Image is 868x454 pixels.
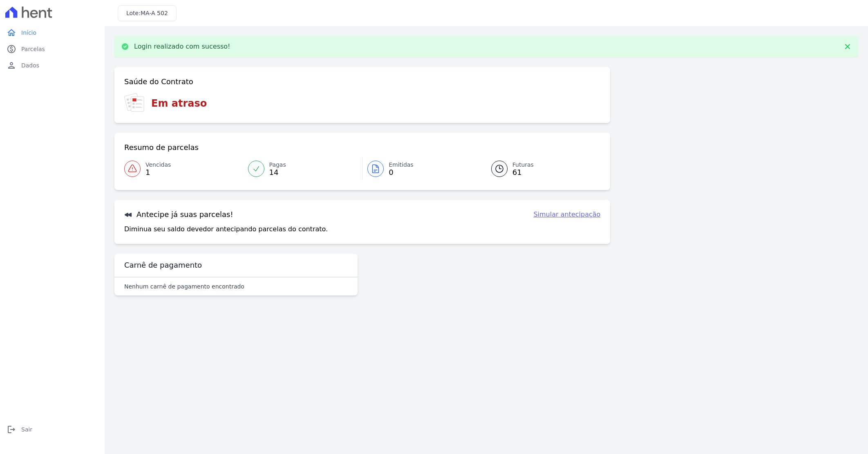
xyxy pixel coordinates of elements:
span: Futuras [512,161,534,169]
p: Login realizado com sucesso! [134,42,230,51]
h3: Saúde do Contrato [124,77,193,87]
h3: Lote: [126,9,168,18]
a: Pagas 14 [243,157,362,180]
span: Emitidas [389,161,414,169]
h3: Em atraso [151,96,207,111]
p: Nenhum carnê de pagamento encontrado [124,282,244,291]
a: Emitidas 0 [362,157,481,180]
span: 0 [389,169,414,176]
a: paidParcelas [3,41,101,57]
span: Parcelas [21,45,45,53]
i: person [7,60,16,70]
h3: Antecipe já suas parcelas! [124,210,233,219]
a: logoutSair [3,421,101,438]
a: homeInício [3,25,101,41]
a: Futuras 61 [481,157,601,180]
span: 61 [512,169,534,176]
a: Vencidas 1 [124,157,243,180]
span: Pagas [269,161,286,169]
span: 1 [145,169,171,176]
p: Diminua seu saldo devedor antecipando parcelas do contrato. [124,224,328,234]
h3: Resumo de parcelas [124,143,199,152]
i: home [7,28,16,38]
span: Vencidas [145,161,171,169]
span: 14 [269,169,286,176]
a: personDados [3,57,101,74]
span: Dados [21,61,39,69]
h3: Carnê de pagamento [124,260,202,270]
a: Simular antecipação [533,210,600,219]
span: Sair [21,425,32,434]
i: logout [7,425,16,434]
span: Início [21,29,36,37]
span: MA-A 502 [141,10,168,16]
i: paid [7,44,16,54]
